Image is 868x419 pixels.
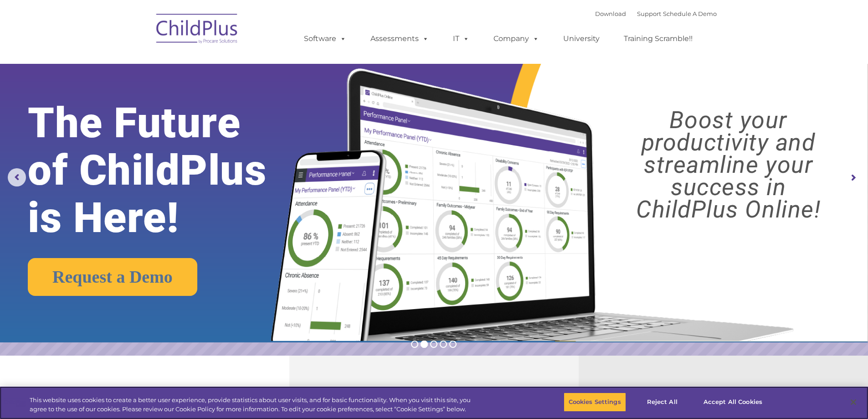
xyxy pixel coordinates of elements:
[28,258,197,296] a: Request a Demo
[615,30,702,48] a: Training Scramble!!
[663,10,717,17] a: Schedule A Demo
[564,393,626,412] button: Cookies Settings
[554,30,609,48] a: University
[127,98,165,104] span: Phone number
[637,10,661,17] a: Support
[28,99,305,242] rs-layer: The Future of ChildPlus is Here!
[127,60,154,67] span: Last name
[600,109,857,221] rs-layer: Boost your productivity and streamline your success in ChildPlus Online!
[444,30,478,48] a: IT
[595,10,717,17] font: |
[699,393,767,412] button: Accept All Cookies
[634,393,691,412] button: Reject All
[484,30,548,48] a: Company
[843,392,863,412] button: Close
[152,7,243,53] img: ChildPlus by Procare Solutions
[361,30,438,48] a: Assessments
[595,10,626,17] a: Download
[30,396,478,414] div: This website uses cookies to create a better user experience, provide statistics about user visit...
[295,30,355,48] a: Software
